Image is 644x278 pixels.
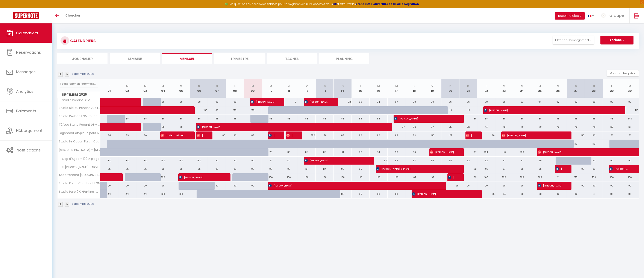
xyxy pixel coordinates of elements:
[441,106,459,114] div: 110
[316,79,334,98] th: 13
[513,79,531,98] th: 24
[486,84,487,88] abbr: L
[190,98,208,106] div: 90
[603,157,621,165] div: 90
[459,123,477,131] div: 76
[214,53,265,64] li: Trimestre
[334,79,352,98] th: 14
[477,157,495,165] div: 92
[430,148,454,156] span: [PERSON_NAME]
[118,157,136,165] div: 150
[459,165,477,173] div: 122
[370,98,388,106] div: 94
[459,79,477,98] th: 21
[484,106,616,114] span: [PERSON_NAME]
[17,147,41,153] span: Notifications
[477,173,495,181] div: 100
[388,131,406,139] div: 83
[334,173,352,181] div: 100
[60,80,98,88] input: Rechercher un logement...
[395,84,398,88] abbr: M
[190,79,208,98] th: 06
[161,131,185,139] span: Cade Cardinal
[459,148,477,156] div: 107
[609,165,629,173] span: [PERSON_NAME]
[611,84,612,88] abbr: L
[298,131,316,139] div: 150
[58,92,100,98] span: Septembre 2025
[172,98,190,106] div: 90
[513,157,531,165] div: 91
[16,69,36,75] span: Messages
[226,79,244,98] th: 08
[467,84,469,88] abbr: D
[360,84,361,88] abbr: L
[621,115,639,123] div: 140
[629,84,631,88] abbr: M
[304,98,328,106] span: [PERSON_NAME]
[319,53,369,64] li: Planning
[477,148,495,156] div: 104
[448,173,454,181] span: [PERSON_NAME]
[118,131,136,139] div: 83
[502,131,562,139] span: [PERSON_NAME]
[208,131,226,139] div: 80
[495,148,513,156] div: 110
[531,173,549,181] div: 102
[172,115,190,123] div: 88
[621,98,639,106] div: 90
[423,131,441,139] div: 150
[593,84,595,88] abbr: D
[280,165,298,173] div: 95
[600,36,633,44] button: Actions
[388,79,406,98] th: 17
[126,84,129,88] abbr: M
[62,8,83,23] a: Chercher
[495,165,513,173] div: 97
[531,165,549,173] div: 95
[531,123,549,131] div: 72
[154,165,172,173] div: 95
[324,84,326,88] abbr: S
[585,131,603,139] div: 83
[567,140,585,148] div: 110
[441,157,459,165] div: 94
[58,98,91,103] span: Studio Ponant LGM
[190,157,208,165] div: 150
[477,79,495,98] th: 22
[567,173,585,181] div: 115
[286,131,292,139] span: [PERSON_NAME]
[58,182,101,185] span: Studio Parc 1 Couchant LGM
[226,106,244,114] div: 110
[585,115,603,123] div: 88
[600,12,607,19] img: ...
[72,72,94,76] p: Septembre 2025
[477,115,495,123] div: 88
[405,131,423,139] div: 82
[280,115,298,123] div: 88
[226,165,244,173] div: 95
[513,148,531,156] div: 129
[388,98,406,106] div: 97
[405,123,423,131] div: 76
[162,53,212,64] li: Mensuel
[69,36,96,46] h3: CALENDRIERS
[100,131,118,139] div: 84
[555,12,585,20] button: Besoin d'aide ?
[603,79,621,98] th: 29
[316,148,334,156] div: 88
[154,173,172,181] div: 100
[531,115,549,123] div: 88
[621,79,639,98] th: 30
[154,79,172,98] th: 04
[172,165,190,173] div: 95
[58,123,101,126] span: T2 Vue Étang Ponant LGM - Clim - Wifi - Draps inclus
[306,84,308,88] abbr: V
[252,84,254,88] abbr: M
[352,79,370,98] th: 15
[197,131,203,139] span: [PERSON_NAME]
[136,165,154,173] div: 95
[466,131,472,139] span: [PERSON_NAME]
[280,148,298,156] div: 83
[607,70,639,76] button: Gestion des prix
